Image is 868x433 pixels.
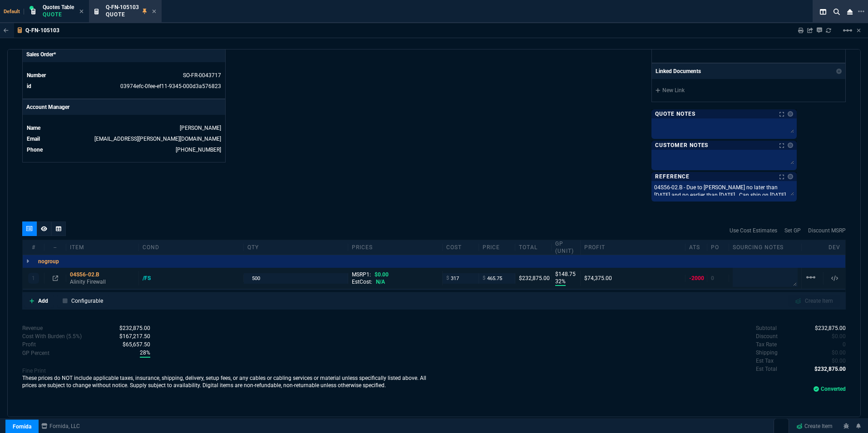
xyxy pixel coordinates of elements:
[23,99,225,115] p: Account Manager
[832,333,846,340] span: 0
[806,365,846,373] p: spec.value
[53,275,58,281] nx-icon: Open In Opposite Panel
[375,271,389,278] span: $0.00
[120,83,221,89] a: 03974efc-0fee-ef11-9345-000d3a576823
[26,134,222,143] tr: undefined
[824,357,846,365] p: spec.value
[27,136,40,142] span: Email
[807,324,846,332] p: spec.value
[111,332,150,340] p: spec.value
[655,110,695,118] p: Quote Notes
[180,125,221,131] a: [PERSON_NAME]
[581,244,686,251] div: Profit
[4,27,9,34] nx-icon: Back to Table
[446,275,449,282] span: $
[26,71,222,80] tr: undefined
[843,341,846,348] span: 0
[26,82,222,91] tr: undefined
[479,244,515,251] div: price
[27,72,46,79] span: Number
[686,244,707,251] div: ATS
[832,358,846,364] span: 0
[244,244,349,251] div: qty
[183,72,221,79] a: SO-FR-0043717
[857,27,861,34] a: Hide Workbench
[119,333,150,340] span: Cost With Burden (5.5%)
[515,244,552,251] div: Total
[352,271,439,278] div: MSRP1:
[656,86,842,94] a: New Link
[756,332,778,340] p: undefined
[114,340,150,349] p: spec.value
[4,9,24,15] span: Default
[584,275,681,282] div: $74,375.00
[832,349,846,356] span: 0
[707,244,729,251] div: PO
[756,357,774,365] p: undefined
[756,324,777,332] p: undefined
[26,145,222,154] tr: undefined
[842,25,853,36] mat-icon: Example home icon
[858,7,864,16] nx-icon: Open New Tab
[106,11,139,18] p: Quote
[70,278,135,285] p: Alinity Firewall
[22,349,49,357] p: With Burden (5.5%)
[656,67,701,75] p: Linked Documents
[815,325,846,331] span: 232875
[434,385,846,393] p: Converted
[140,349,150,358] span: With Burden (5.5%)
[711,275,714,281] span: 0
[830,6,843,17] nx-icon: Search
[555,278,566,286] p: 32%
[805,272,816,283] mat-icon: Example home icon
[22,374,434,389] p: These prices do NOT include applicable taxes, insurance, shipping, delivery, setup fees, or any c...
[552,240,581,255] div: GP (unit)
[443,244,479,251] div: cost
[816,6,830,17] nx-icon: Split Panels
[22,332,82,340] p: Cost With Burden (5.5%)
[70,271,135,278] div: 04S56-02.B
[139,244,244,251] div: cond
[756,349,778,357] p: undefined
[352,278,439,285] div: EstCost:
[143,275,159,282] div: /FS
[793,419,836,433] a: Create Item
[689,275,704,281] span: -2000
[94,136,221,142] a: [EMAIL_ADDRESS][PERSON_NAME][DOMAIN_NAME]
[729,244,802,251] div: Sourcing Notes
[784,226,801,235] a: Set GP
[348,244,443,251] div: prices
[22,324,43,332] p: Revenue
[131,349,150,358] p: spec.value
[27,125,40,131] span: Name
[43,4,74,10] span: Quotes Table
[824,244,845,251] div: dev
[79,8,84,15] nx-icon: Close Tab
[814,366,846,372] span: 232875
[519,275,547,282] div: $232,875.00
[25,27,59,34] p: Q-FN-105103
[119,325,150,331] span: Revenue
[152,8,156,15] nx-icon: Close Tab
[22,340,36,349] p: With Burden (5.5%)
[38,297,48,305] p: Add
[123,341,150,348] span: With Burden (5.5%)
[555,271,577,278] p: $148.75
[39,422,83,430] a: msbcCompanyName
[26,123,222,133] tr: undefined
[38,258,59,265] p: nogroup
[834,340,846,349] p: spec.value
[824,349,846,357] p: spec.value
[655,142,708,149] p: Customer Notes
[376,279,385,285] span: N/A
[27,83,31,89] span: id
[23,244,44,251] div: #
[730,226,777,235] a: Use Cost Estimates
[655,173,690,180] p: Reference
[106,4,139,10] span: Q-FN-105103
[824,332,846,340] p: spec.value
[111,324,150,332] p: spec.value
[176,147,221,153] a: 4694765219
[32,275,35,282] p: 1
[66,244,139,251] div: Item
